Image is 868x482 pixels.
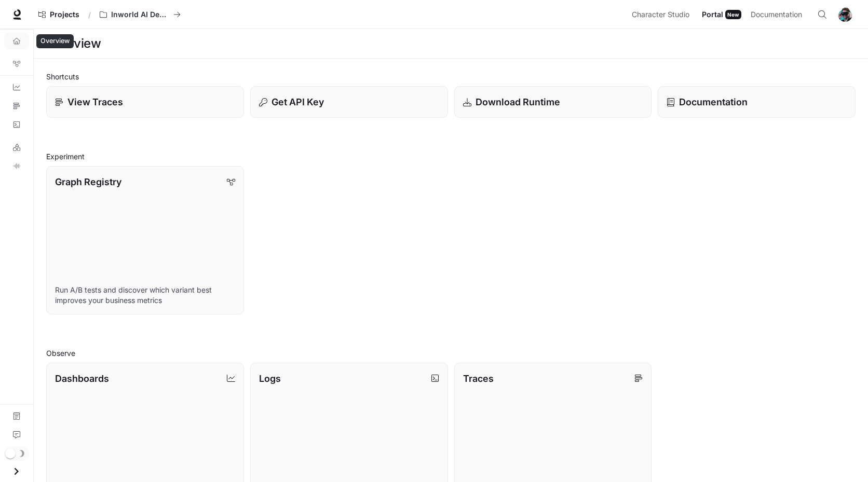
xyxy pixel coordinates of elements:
h2: Shortcuts [46,71,856,82]
a: Documentation [658,86,856,118]
a: Documentation [4,408,29,424]
a: Character Studio [628,4,697,25]
a: Go to projects [34,4,84,25]
a: PortalNew [698,4,745,25]
span: Portal [702,8,723,21]
p: Get API Key [272,95,324,109]
p: Download Runtime [476,95,560,109]
button: Open Command Menu [812,4,833,25]
p: Logs [259,371,281,385]
h2: Observe [46,348,856,359]
p: Inworld AI Demos [111,10,169,19]
div: Overview [36,34,74,48]
span: Projects [50,10,79,19]
p: Traces [463,371,494,385]
p: Dashboards [55,371,109,385]
a: View Traces [46,86,244,118]
a: Logs [4,116,29,133]
span: Documentation [751,8,802,21]
a: Feedback [4,426,29,443]
button: Get API Key [250,86,448,118]
a: Graph RegistryRun A/B tests and discover which variant best improves your business metrics [46,166,244,314]
a: Dashboards [4,79,29,95]
h2: Experiment [46,151,856,162]
a: Graph Registry [4,56,29,72]
div: New [725,10,741,19]
a: Documentation [747,4,810,25]
button: All workspaces [95,4,185,25]
span: Character Studio [632,8,689,21]
p: Graph Registry [55,175,121,189]
a: LLM Playground [4,139,29,156]
a: Overview [4,33,29,49]
a: Traces [4,98,29,114]
button: Open drawer [5,461,28,482]
span: Dark mode toggle [5,447,16,459]
p: View Traces [67,95,123,109]
p: Documentation [679,95,748,109]
button: User avatar [835,4,856,25]
p: Run A/B tests and discover which variant best improves your business metrics [55,285,235,306]
img: User avatar [838,7,852,22]
a: TTS Playground [4,158,29,174]
div: / [84,9,95,20]
a: Download Runtime [454,86,652,118]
